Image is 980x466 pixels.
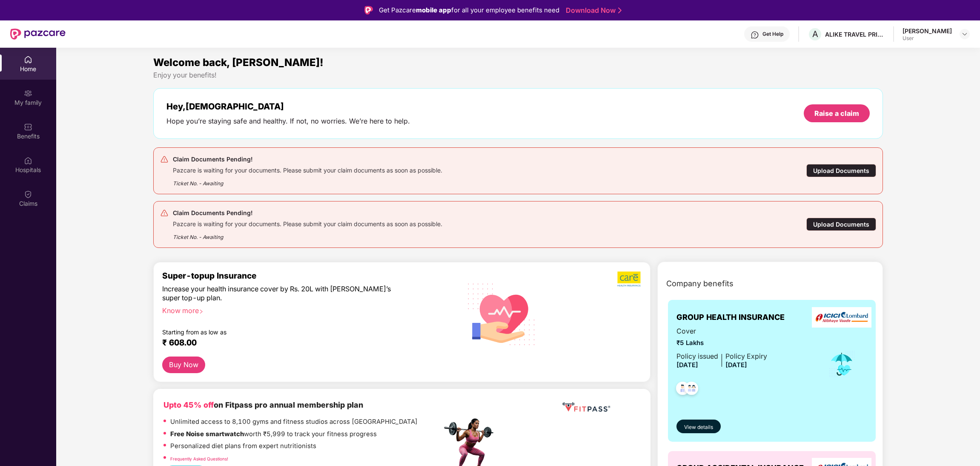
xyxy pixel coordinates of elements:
img: svg+xml;base64,PHN2ZyBpZD0iSG9tZSIgeG1sbnM9Imh0dHA6Ly93d3cudzMub3JnLzIwMDAvc3ZnIiB3aWR0aD0iMjAiIG... [24,55,32,64]
div: ₹ 608.00 [162,338,433,348]
div: Upload Documents [806,164,876,177]
div: Raise a claim [814,109,859,118]
span: ₹5 Lakhs [676,338,767,348]
span: right [199,309,203,314]
img: svg+xml;base64,PHN2ZyB4bWxucz0iaHR0cDovL3d3dy53My5vcmcvMjAwMC9zdmciIHdpZHRoPSIyNCIgaGVpZ2h0PSIyNC... [160,209,169,217]
div: Upload Documents [806,218,876,231]
div: Increase your health insurance cover by Rs. 20L with [PERSON_NAME]’s super top-up plan. [162,285,405,303]
img: svg+xml;base64,PHN2ZyBpZD0iSGVscC0zMngzMiIgeG1sbnM9Imh0dHA6Ly93d3cudzMub3JnLzIwMDAvc3ZnIiB3aWR0aD... [751,31,759,39]
p: worth ₹5,999 to track your fitness progress [170,429,377,439]
img: svg+xml;base64,PHN2ZyB4bWxucz0iaHR0cDovL3d3dy53My5vcmcvMjAwMC9zdmciIHhtbG5zOnhsaW5rPSJodHRwOi8vd3... [461,272,542,355]
img: svg+xml;base64,PHN2ZyBpZD0iQ2xhaW0iIHhtbG5zPSJodHRwOi8vd3d3LnczLm9yZy8yMDAwL3N2ZyIgd2lkdGg9IjIwIi... [24,190,32,198]
span: [DATE] [676,361,698,369]
div: ALIKE TRAVEL PRIVATE LIMITED [825,30,885,38]
img: New Pazcare Logo [10,29,66,40]
img: svg+xml;base64,PHN2ZyBpZD0iSG9zcGl0YWxzIiB4bWxucz0iaHR0cDovL3d3dy53My5vcmcvMjAwMC9zdmciIHdpZHRoPS... [24,156,32,165]
img: svg+xml;base64,PHN2ZyB4bWxucz0iaHR0cDovL3d3dy53My5vcmcvMjAwMC9zdmciIHdpZHRoPSI0OC45MTUiIGhlaWdodD... [681,379,702,400]
div: Get Pazcare for all your employee benefits need [379,5,559,15]
img: svg+xml;base64,PHN2ZyB3aWR0aD0iMjAiIGhlaWdodD0iMjAiIHZpZXdCb3g9IjAgMCAyMCAyMCIgZmlsbD0ibm9uZSIgeG... [24,89,32,98]
div: Enjoy your benefits! [153,71,883,80]
img: svg+xml;base64,PHN2ZyB4bWxucz0iaHR0cDovL3d3dy53My5vcmcvMjAwMC9zdmciIHdpZHRoPSIyNCIgaGVpZ2h0PSIyNC... [160,155,169,164]
img: Stroke [618,6,622,15]
div: Know more [162,306,437,312]
img: svg+xml;base64,PHN2ZyB4bWxucz0iaHR0cDovL3d3dy53My5vcmcvMjAwMC9zdmciIHdpZHRoPSI0OC45NDMiIGhlaWdodD... [672,379,693,400]
span: Cover [676,326,767,337]
button: Buy Now [162,357,205,373]
div: Pazcare is waiting for your documents. Please submit your claim documents as soon as possible. [173,218,442,228]
img: insurerLogo [812,307,871,328]
div: Super-topup Insurance [162,271,442,281]
div: Starting from as low as [162,328,406,334]
img: svg+xml;base64,PHN2ZyBpZD0iQmVuZWZpdHMiIHhtbG5zPSJodHRwOi8vd3d3LnczLm9yZy8yMDAwL3N2ZyIgd2lkdGg9Ij... [24,123,32,131]
div: Ticket No. - Awaiting [173,174,442,187]
p: Personalized diet plans from expert nutritionists [170,441,316,451]
a: Download Now [566,6,619,15]
img: icon [828,350,856,378]
img: fppp.png [561,399,612,415]
div: Policy Expiry [725,351,767,362]
div: Ticket No. - Awaiting [173,228,442,241]
span: View details [684,423,713,431]
img: svg+xml;base64,PHN2ZyBpZD0iRHJvcGRvd24tMzJ4MzIiIHhtbG5zPSJodHRwOi8vd3d3LnczLm9yZy8yMDAwL3N2ZyIgd2... [961,31,968,37]
img: b5dec4f62d2307b9de63beb79f102df3.png [617,271,642,287]
span: Company benefits [666,278,734,290]
div: User [903,35,952,42]
span: [DATE] [725,361,747,369]
div: Claim Documents Pending! [173,154,442,164]
div: Pazcare is waiting for your documents. Please submit your claim documents as soon as possible. [173,164,442,174]
b: on Fitpass pro annual membership plan [163,400,363,409]
a: Frequently Asked Questions! [170,456,228,461]
strong: Free Noise smartwatch [170,430,244,438]
span: A [812,29,818,39]
div: Get Help [762,31,783,37]
img: Logo [364,6,373,14]
span: Welcome back, [PERSON_NAME]! [153,56,324,69]
button: View details [676,420,721,433]
span: GROUP HEALTH INSURANCE [676,311,785,323]
div: Hope you’re staying safe and healthy. If not, no worries. We’re here to help. [166,117,410,126]
b: Upto 45% off [163,400,214,409]
div: [PERSON_NAME] [903,27,952,35]
div: Hey, [DEMOGRAPHIC_DATA] [166,101,410,112]
p: Unlimited access to 8,100 gyms and fitness studios across [GEOGRAPHIC_DATA] [170,417,418,427]
strong: mobile app [416,6,451,14]
div: Claim Documents Pending! [173,208,442,218]
div: Policy issued [676,351,718,362]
